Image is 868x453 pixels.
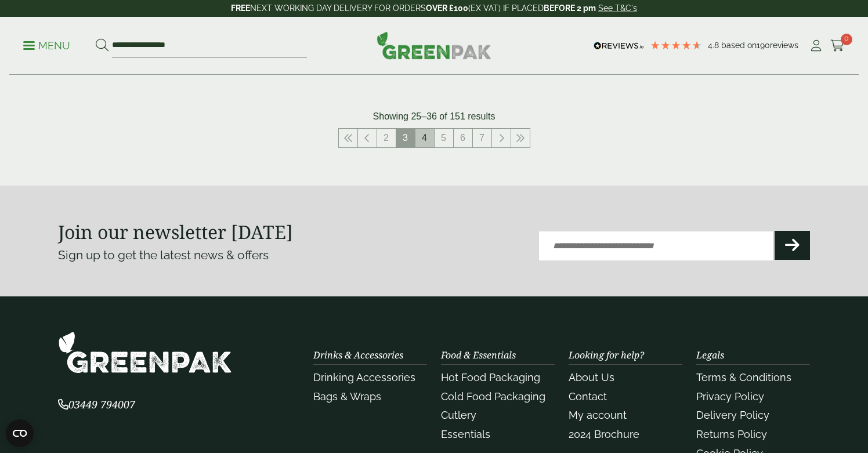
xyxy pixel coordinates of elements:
span: 03449 794007 [58,397,135,411]
a: Delivery Policy [696,409,769,421]
span: 0 [841,34,852,45]
a: Contact [569,390,607,403]
a: Essentials [441,428,490,440]
a: 2 [377,129,396,147]
button: Open CMP widget [6,419,34,447]
span: reviews [770,41,798,50]
a: Drinking Accessories [313,371,415,383]
a: Privacy Policy [696,390,764,403]
strong: BEFORE 2 pm [544,3,596,13]
span: 4.8 [708,41,721,50]
a: About Us [569,371,614,383]
a: Hot Food Packaging [441,371,540,383]
p: Menu [23,39,70,53]
a: See T&C's [598,3,637,13]
a: Cold Food Packaging [441,390,545,403]
img: GreenPak Supplies [58,331,232,374]
a: My account [569,409,627,421]
a: 5 [435,129,453,147]
strong: OVER £100 [426,3,468,13]
span: 190 [757,41,770,50]
a: 2024 Brochure [569,428,639,440]
a: Bags & Wraps [313,390,381,403]
p: Showing 25–36 of 151 results [373,110,496,124]
p: Sign up to get the latest news & offers [58,246,396,264]
a: Menu [23,39,70,50]
a: Returns Policy [696,428,767,440]
a: 7 [473,129,491,147]
a: 4 [415,129,434,147]
a: 0 [830,37,845,55]
a: 03449 794007 [58,400,135,411]
i: My Account [809,40,823,52]
div: 4.79 Stars [650,40,702,50]
strong: FREE [231,3,250,13]
span: 3 [396,129,415,147]
i: Cart [830,40,845,52]
a: 6 [454,129,472,147]
span: Based on [721,41,757,50]
a: Cutlery [441,409,476,421]
strong: Join our newsletter [DATE] [58,219,293,244]
a: Terms & Conditions [696,371,791,383]
img: REVIEWS.io [594,42,644,50]
img: GreenPak Supplies [377,31,491,59]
